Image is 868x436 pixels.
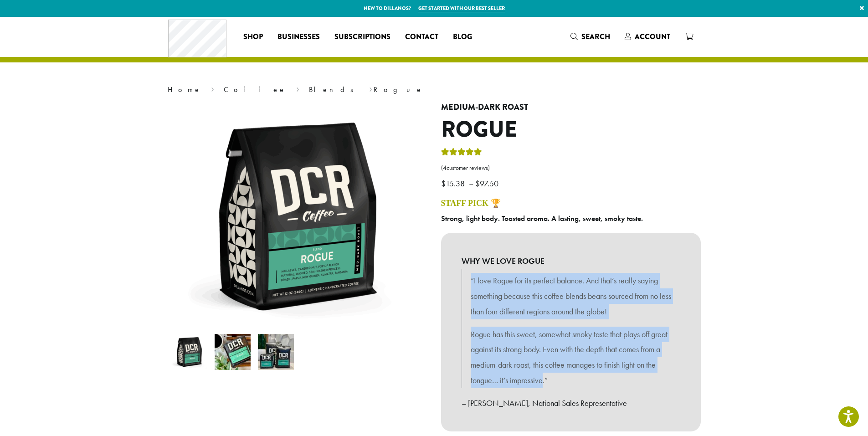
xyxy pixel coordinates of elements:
p: – [PERSON_NAME], National Sales Representative [462,395,680,411]
span: 4 [443,164,447,172]
p: Rogue has this sweet, somewhat smoky taste that plays off great against its strong body. Even wit... [471,327,671,388]
span: › [369,81,372,95]
a: Home [168,85,201,94]
span: › [296,81,299,95]
div: Rated 5.00 out of 5 [441,147,482,160]
span: – [469,178,473,189]
a: Coffee [224,85,286,94]
span: Shop [243,31,263,43]
h1: Rogue [441,117,701,143]
span: Blog [453,31,472,43]
nav: Breadcrumb [168,84,701,95]
span: Contact [405,31,438,43]
span: $ [475,178,480,189]
p: “I love Rogue for its perfect balance. And that’s really saying something because this coffee ble... [471,273,671,319]
span: $ [441,178,446,189]
a: Shop [236,30,270,44]
a: (4customer reviews) [441,164,701,173]
img: Rogue - Image 3 [258,334,294,370]
bdi: 97.50 [475,178,501,189]
img: Rogue [171,334,207,370]
span: Search [581,31,610,42]
span: Businesses [277,31,320,43]
b: WHY WE LOVE ROGUE [462,253,680,269]
span: Subscriptions [334,31,390,43]
h4: Medium-Dark Roast [441,103,701,113]
a: Get started with our best seller [418,5,505,12]
bdi: 15.38 [441,178,467,189]
span: › [211,81,214,95]
a: STAFF PICK 🏆 [441,199,501,208]
span: Account [635,31,670,42]
img: Rogue - Image 2 [215,334,251,370]
a: Blends [309,85,360,94]
a: Search [563,29,617,44]
b: Strong, light body. Toasted aroma. A lasting, sweet, smoky taste. [441,214,643,223]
